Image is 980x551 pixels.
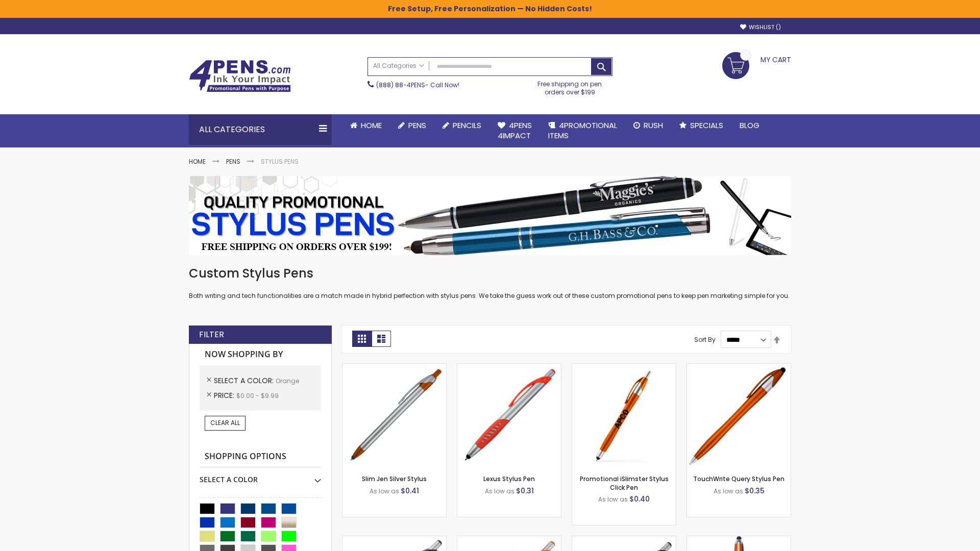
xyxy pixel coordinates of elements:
[527,76,613,96] div: Free shipping on pen orders over $199
[690,120,723,131] span: Specials
[740,120,759,131] span: Blog
[540,114,625,147] a: 4PROMOTIONALITEMS
[189,265,791,300] div: Both writing and tech functionalities are a match made in hybrid perfection with stylus pens. We ...
[214,390,236,400] span: Price
[342,536,446,544] a: Boston Stylus Pen-Orange
[687,364,791,467] img: TouchWrite Query Stylus Pen-Orange
[580,474,669,491] a: Promotional iSlimster Stylus Click Pen
[226,157,240,166] a: Pens
[376,81,459,89] span: - Call Now!
[342,114,390,137] a: Home
[714,487,743,495] span: As low as
[694,335,716,344] label: Sort By
[189,114,332,145] div: All Categories
[342,363,446,372] a: Slim Jen Silver Stylus-Orange
[205,416,246,430] a: Clear All
[352,331,372,347] strong: Grid
[236,391,279,400] span: $0.00 - $9.99
[693,474,785,483] a: TouchWrite Query Stylus Pen
[740,23,781,31] a: Wishlist
[572,363,676,372] a: Promotional iSlimster Stylus Click Pen-Orange
[671,114,731,137] a: Specials
[200,446,321,468] strong: Shopping Options
[745,486,765,496] span: $0.35
[200,467,321,485] div: Select A Color
[644,120,663,131] span: Rush
[457,364,561,467] img: Lexus Stylus Pen-Orange
[261,157,299,166] strong: Stylus Pens
[368,58,429,74] a: All Categories
[434,114,489,137] a: Pencils
[189,60,291,92] img: 4Pens Custom Pens and Promotional Products
[189,265,791,282] h1: Custom Stylus Pens
[370,487,399,495] span: As low as
[189,157,206,166] a: Home
[483,474,535,483] a: Lexus Stylus Pen
[362,474,427,483] a: Slim Jen Silver Stylus
[731,114,768,137] a: Blog
[625,114,671,137] a: Rush
[485,487,514,495] span: As low as
[598,495,628,504] span: As low as
[408,120,426,131] span: Pens
[687,536,791,544] a: TouchWrite Command Stylus Pen-Orange
[489,114,540,147] a: 4Pens4impact
[189,176,791,255] img: Stylus Pens
[457,536,561,544] a: Boston Silver Stylus Pen-Orange
[199,329,224,340] strong: Filter
[210,418,240,427] span: Clear All
[498,120,532,141] span: 4Pens 4impact
[361,120,382,131] span: Home
[572,536,676,544] a: Lexus Metallic Stylus Pen-Orange
[516,486,534,496] span: $0.31
[687,363,791,372] a: TouchWrite Query Stylus Pen-Orange
[214,375,276,386] span: Select A Color
[342,364,446,467] img: Slim Jen Silver Stylus-Orange
[453,120,481,131] span: Pencils
[572,364,676,467] img: Promotional iSlimster Stylus Click Pen-Orange
[629,494,650,504] span: $0.40
[401,486,419,496] span: $0.41
[373,62,424,70] span: All Categories
[276,377,299,385] span: Orange
[390,114,434,137] a: Pens
[457,363,561,372] a: Lexus Stylus Pen-Orange
[548,120,617,141] span: 4PROMOTIONAL ITEMS
[376,81,425,89] a: (888) 88-4PENS
[200,344,321,365] strong: Now Shopping by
